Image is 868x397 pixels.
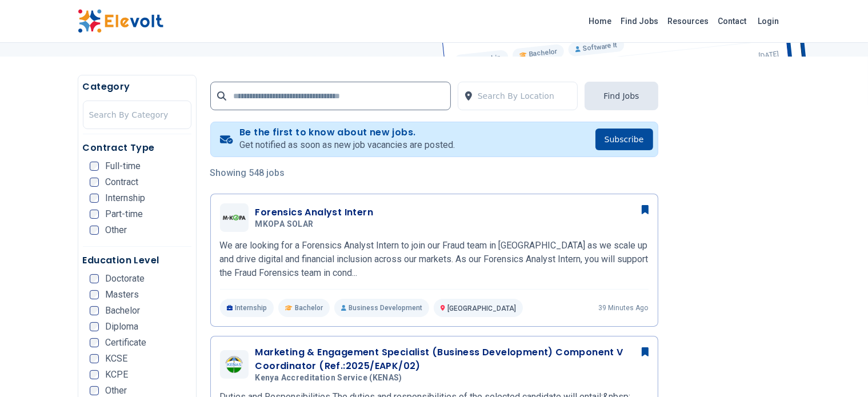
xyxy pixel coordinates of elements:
span: Other [106,386,127,395]
span: Kenya Accreditation Service (KENAS) [255,373,402,383]
span: Diploma [106,322,139,331]
input: Masters [90,290,99,299]
input: Other [90,386,99,395]
input: Contract [90,178,99,187]
span: Certificate [106,338,147,347]
span: [GEOGRAPHIC_DATA] [447,304,516,312]
a: Contact [714,12,751,30]
input: Diploma [90,322,99,331]
h3: Forensics Analyst Intern [255,206,374,219]
span: Doctorate [106,274,145,283]
input: Doctorate [90,274,99,283]
input: KCPE [90,370,99,379]
a: Find Jobs [617,12,663,30]
input: Full-time [90,162,99,171]
h5: Contract Type [83,141,191,155]
span: Other [106,226,127,235]
h3: Marketing & Engagement Specialist (Business Development) Component V Coordinator (Ref.:2025/EAPK/02) [255,346,649,373]
a: Login [751,10,786,33]
a: Home [585,12,617,30]
h5: Education Level [83,254,191,267]
span: KCPE [106,370,129,379]
span: Part-time [106,210,143,219]
iframe: Chat Widget [811,342,868,397]
input: Internship [90,194,99,203]
span: Contract [106,178,139,187]
a: MKOPA SOLARForensics Analyst InternMKOPA SOLARWe are looking for a Forensics Analyst Intern to jo... [220,203,649,317]
p: Business Development [334,299,429,317]
a: Resources [663,12,714,30]
p: 39 minutes ago [599,303,649,312]
input: Certificate [90,338,99,347]
p: Internship [220,299,274,317]
p: We are looking for a Forensics Analyst Intern to join our Fraud team in [GEOGRAPHIC_DATA] as we s... [220,239,649,280]
button: Find Jobs [585,82,658,110]
span: MKOPA SOLAR [255,219,314,230]
button: Subscribe [595,129,653,150]
input: Bachelor [90,306,99,315]
p: Showing 548 jobs [210,166,658,180]
h4: Be the first to know about new jobs. [239,127,455,138]
h5: Category [83,80,191,94]
span: Bachelor [106,306,141,315]
img: MKOPA SOLAR [223,215,246,220]
input: KCSE [90,354,99,363]
input: Other [90,226,99,235]
p: Get notified as soon as new job vacancies are posted. [239,138,455,152]
span: KCSE [106,354,128,363]
span: Bachelor [295,303,323,312]
img: Kenya Accreditation Service (KENAS) [223,355,246,374]
span: Full-time [106,162,141,171]
span: Internship [106,194,146,203]
span: Masters [106,290,139,299]
img: Elevolt [78,9,163,33]
input: Part-time [90,210,99,219]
